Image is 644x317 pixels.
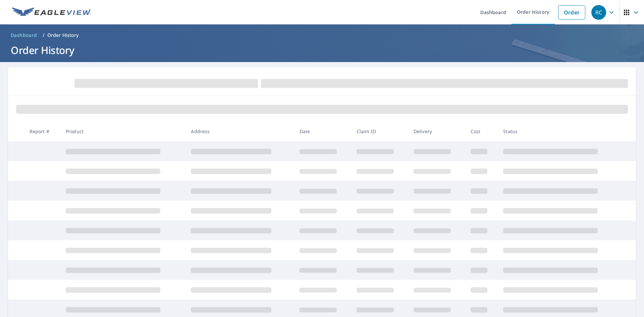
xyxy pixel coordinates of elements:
[8,43,636,57] h1: Order History
[408,121,465,141] th: Delivery
[11,32,37,39] span: Dashboard
[8,30,40,41] a: Dashboard
[558,5,585,19] a: Order
[24,121,60,141] th: Report #
[498,121,623,141] th: Status
[8,30,636,41] nav: breadcrumb
[351,121,408,141] th: Claim ID
[185,121,294,141] th: Address
[12,7,91,17] img: EV Logo
[591,5,606,20] div: RC
[43,31,45,39] li: /
[47,32,79,39] p: Order History
[60,121,185,141] th: Product
[465,121,498,141] th: Cost
[294,121,351,141] th: Date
